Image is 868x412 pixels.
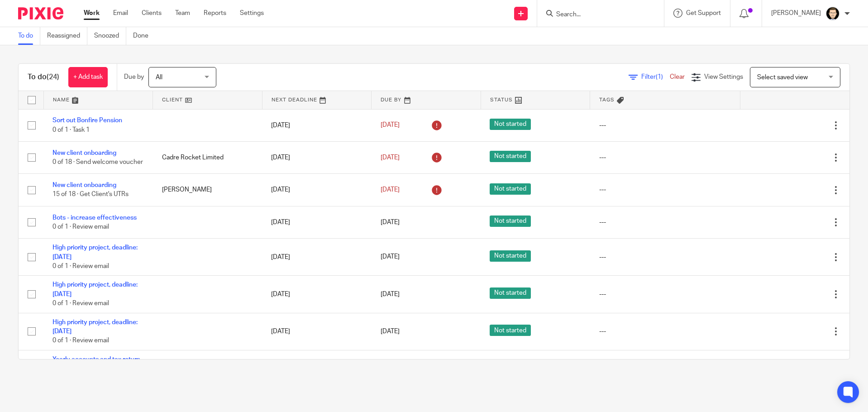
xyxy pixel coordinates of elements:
a: Snoozed [94,27,126,45]
td: [DATE] [262,206,372,238]
td: [DATE] [262,174,372,206]
span: 0 of 18 · Send welcome voucher [52,159,143,165]
a: New client onboarding [52,182,116,188]
span: Not started [490,183,531,195]
div: --- [599,253,731,262]
a: High priority project, deadline: [DATE] [52,244,138,260]
span: [DATE] [381,219,400,225]
p: [PERSON_NAME] [771,9,821,18]
span: Not started [490,119,531,130]
span: 0 of 1 · Review email [52,224,109,230]
div: --- [599,153,731,162]
span: [DATE] [381,328,400,335]
a: Email [113,9,128,18]
span: Not started [490,151,531,162]
span: [DATE] [381,187,400,193]
img: DavidBlack.format_png.resize_200x.png [825,6,840,21]
a: Yearly accounts and tax return [52,356,140,363]
td: [DATE] [262,313,372,350]
span: Filter [641,74,670,80]
td: [DATE] [262,109,372,141]
div: --- [599,290,731,299]
span: 0 of 1 · Task 1 [52,127,90,133]
a: Settings [240,9,264,18]
span: Tags [599,97,615,102]
td: [DATE] [262,141,372,173]
a: Clear [670,74,685,80]
span: Not started [490,325,531,336]
div: --- [599,185,731,194]
span: [DATE] [381,122,400,129]
td: Cadre Rocket Limited [153,141,262,173]
td: [PERSON_NAME] Family Partnership [153,350,262,397]
a: High priority project, deadline: [DATE] [52,282,138,297]
span: All [156,74,162,81]
span: [DATE] [381,291,400,297]
td: [PERSON_NAME] [153,174,262,206]
span: Get Support [686,10,721,16]
span: [DATE] [381,154,400,161]
a: + Add task [68,67,108,87]
span: Select saved view [757,74,808,81]
a: High priority project, deadline: [DATE] [52,319,138,335]
a: Bots - increase effectiveness [52,215,137,221]
span: 0 of 1 · Review email [52,337,109,344]
div: --- [599,121,731,130]
h1: To do [28,72,59,82]
p: Due by [124,72,144,81]
span: View Settings [704,74,743,80]
span: Not started [490,216,531,227]
a: To do [18,27,40,45]
span: 15 of 18 · Get Client's UTRs [52,192,129,198]
a: Done [133,27,155,45]
td: [DATE] [262,350,372,397]
td: [DATE] [262,276,372,313]
span: Not started [490,287,531,299]
a: Reassigned [47,27,87,45]
span: Not started [490,250,531,262]
a: Reports [204,9,226,18]
input: Search [555,11,637,19]
a: Work [84,9,100,18]
div: --- [599,218,731,227]
span: 0 of 1 · Review email [52,300,109,307]
a: New client onboarding [52,150,116,156]
a: Clients [142,9,162,18]
span: 0 of 1 · Review email [52,263,109,269]
img: Pixie [18,7,63,19]
a: Sort out Bonfire Pension [52,117,122,124]
span: (24) [47,73,59,81]
a: Team [175,9,190,18]
div: --- [599,327,731,336]
td: [DATE] [262,239,372,276]
span: (1) [656,74,663,80]
span: [DATE] [381,254,400,260]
